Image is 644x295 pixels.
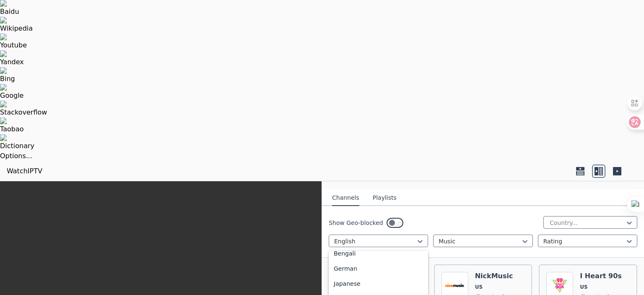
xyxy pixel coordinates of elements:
a: WatchIPTV [7,166,42,176]
div: Bengali [329,246,428,261]
span: US [475,284,483,290]
div: German [329,261,428,276]
h6: I Heart 90s [580,272,621,280]
span: US [580,284,587,290]
label: Show Geo-blocked [329,219,383,227]
button: Channels [332,190,359,206]
h6: NickMusic [475,272,513,280]
button: Playlists [373,190,397,206]
div: Japanese [329,276,428,291]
